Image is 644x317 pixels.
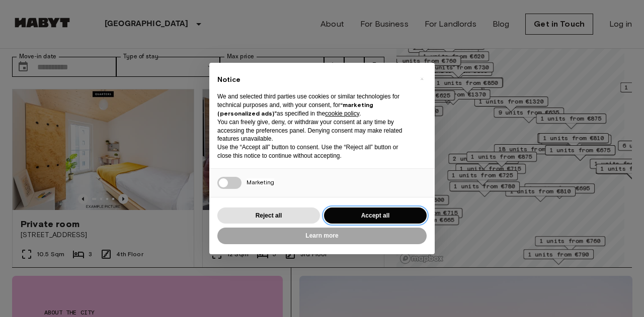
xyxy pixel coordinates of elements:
button: Reject all [217,207,320,224]
button: Learn more [217,228,427,244]
p: Use the “Accept all” button to consent. Use the “Reject all” button or close this notice to conti... [217,143,411,160]
h2: Notice [217,75,411,85]
button: Accept all [324,207,427,224]
a: cookie policy [325,110,359,117]
span: Marketing [247,178,274,186]
span: × [420,73,424,85]
p: You can freely give, deny, or withdraw your consent at any time by accessing the preferences pane... [217,118,411,143]
strong: “marketing (personalized ads)” [217,101,373,117]
button: Close this notice [414,71,430,87]
p: We and selected third parties use cookies or similar technologies for technical purposes and, wit... [217,92,411,118]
